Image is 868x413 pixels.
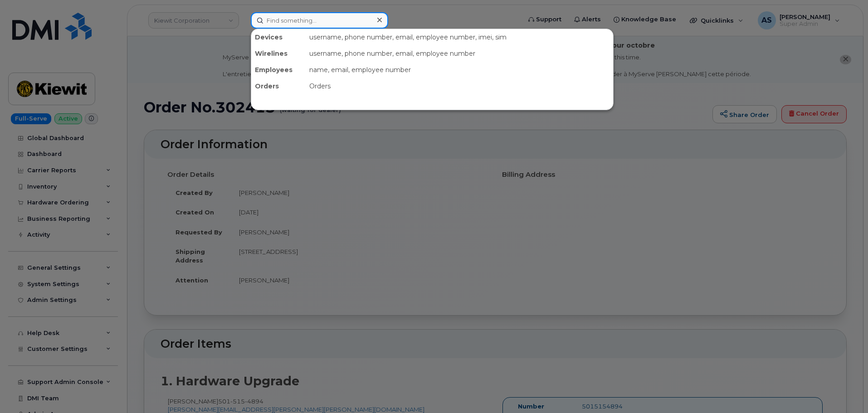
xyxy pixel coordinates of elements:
div: Devices [251,29,306,45]
div: Orders [251,78,306,94]
div: Employees [251,62,306,78]
div: name, email, employee number [306,62,613,78]
div: Orders [306,78,613,94]
div: username, phone number, email, employee number [306,45,613,62]
div: Wirelines [251,45,306,62]
div: username, phone number, email, employee number, imei, sim [306,29,613,45]
iframe: Messenger Launcher [829,374,861,406]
